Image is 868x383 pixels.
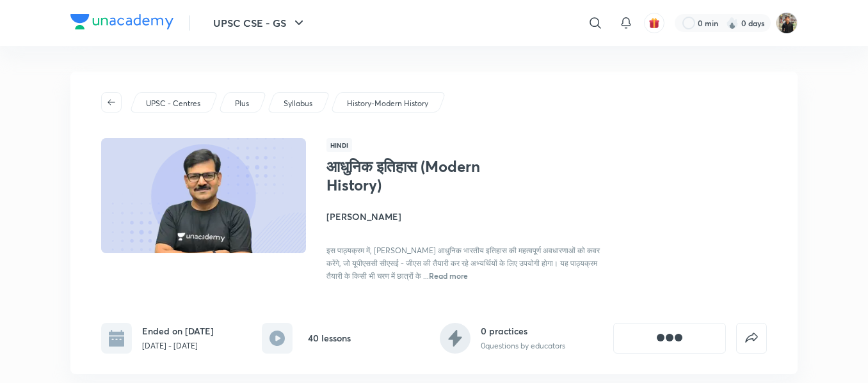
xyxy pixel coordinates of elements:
[142,340,214,352] p: [DATE] - [DATE]
[326,246,600,281] span: इस पाठ्यक्रम में, [PERSON_NAME] आधुनिक भारतीय इतिहास की महत्वपूर्ण अवधारणाओं को कवर करेंगे, जो यू...
[282,98,315,109] a: Syllabus
[345,98,431,109] a: History-Modern History
[144,98,203,109] a: UPSC - Centres
[326,210,613,223] h4: [PERSON_NAME]
[308,331,351,345] h6: 40 lessons
[235,98,249,109] p: Plus
[142,324,214,338] h6: Ended on [DATE]
[326,138,352,152] span: Hindi
[284,98,312,109] p: Syllabus
[481,340,565,352] p: 0 questions by educators
[70,14,173,33] a: Company Logo
[481,324,565,338] h6: 0 practices
[776,12,798,34] img: Yudhishthir
[326,157,536,194] h1: आधुनिक इतिहास (Modern History)
[99,137,308,254] img: Thumbnail
[613,323,726,354] button: [object Object]
[648,17,660,29] img: avatar
[726,17,739,29] img: streak
[233,98,252,109] a: Plus
[429,270,468,281] span: Read more
[736,323,767,354] button: false
[644,13,664,33] button: avatar
[146,98,200,109] p: UPSC - Centres
[347,98,428,109] p: History-Modern History
[205,10,314,36] button: UPSC CSE - GS
[70,14,173,29] img: Company Logo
